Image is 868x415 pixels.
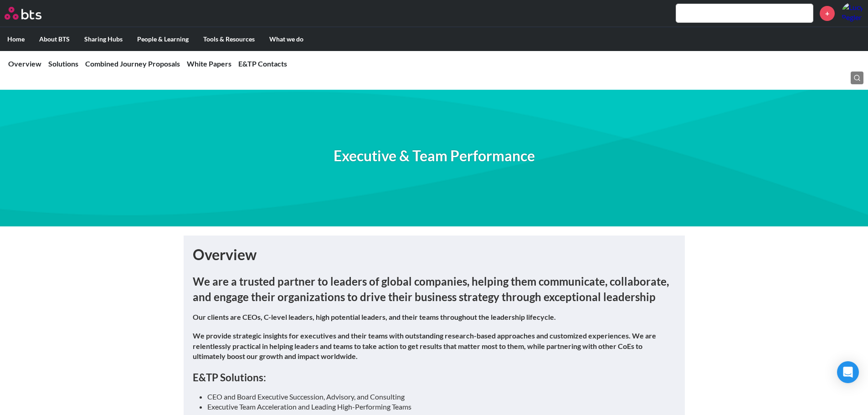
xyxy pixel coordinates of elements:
a: + [820,6,835,21]
strong: Our clients are CEOs, C-level leaders, high potential leaders, and their teams throughout the lea... [193,313,556,321]
label: People & Learning [130,27,196,51]
a: White Papers [187,59,231,68]
a: Go home [5,7,58,20]
a: Combined Journey Proposals [85,59,180,68]
a: Solutions [48,59,78,68]
h1: Overview [193,245,676,265]
img: BTS Logo [5,7,41,20]
li: CEO and Board Executive Succession, Advisory, and Consulting [207,392,668,402]
label: Sharing Hubs [77,27,130,51]
label: Tools & Resources [196,27,262,51]
label: What we do [262,27,311,51]
div: Open Intercom Messenger [837,361,859,383]
img: Lucy Pegler [842,2,863,24]
strong: We provide strategic insights for executives and their teams with outstanding research-based appr... [193,331,656,360]
li: Executive Team Acceleration and Leading High-Performing Teams [207,402,668,412]
a: Overview [8,59,41,68]
h1: Executive & Team Performance [334,146,535,166]
h3: E&TP Solutions: [193,370,676,384]
a: E&TP Contacts [238,59,287,68]
h2: We are a trusted partner to leaders of global companies, helping them communicate, collaborate, a... [193,274,676,304]
label: About BTS [32,27,77,51]
a: Profile [842,2,863,24]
